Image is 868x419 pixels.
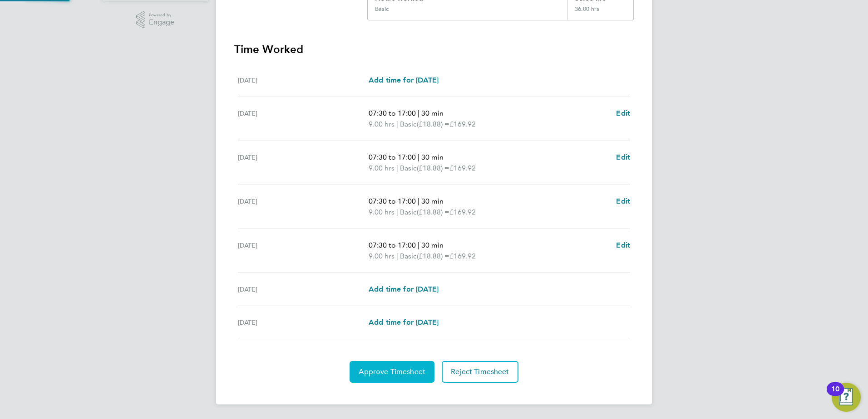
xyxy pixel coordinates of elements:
span: £169.92 [449,208,476,216]
span: 9.00 hrs [369,252,395,260]
div: [DATE] [238,196,369,218]
span: Engage [149,19,174,26]
a: Powered byEngage [136,11,175,29]
span: 9.00 hrs [369,164,395,172]
span: Basic [400,251,417,262]
div: [DATE] [238,284,369,295]
a: Edit [616,240,630,251]
h3: Time Worked [234,42,634,57]
span: 07:30 to 17:00 [369,197,416,205]
span: £169.92 [449,120,476,128]
span: | [418,109,419,117]
div: Basic [375,5,389,13]
a: Edit [616,108,630,119]
div: 10 [831,389,839,401]
span: | [418,197,419,205]
span: £169.92 [449,252,476,260]
div: [DATE] [238,75,369,86]
div: 36.00 hrs [567,5,633,20]
a: Edit [616,196,630,207]
span: Basic [400,207,417,218]
span: Approve Timesheet [359,367,425,376]
span: 30 min [421,153,444,161]
span: Add time for [DATE] [369,76,439,84]
a: Add time for [DATE] [369,284,439,295]
span: (£18.88) = [417,120,449,128]
span: | [418,241,419,249]
div: [DATE] [238,240,369,262]
span: | [396,164,398,172]
span: Edit [616,241,630,249]
span: Add time for [DATE] [369,285,439,293]
div: [DATE] [238,108,369,130]
span: 9.00 hrs [369,208,395,216]
span: (£18.88) = [417,164,449,172]
span: | [396,252,398,260]
span: Edit [616,197,630,205]
span: 07:30 to 17:00 [369,109,416,117]
span: Powered by [149,11,174,19]
span: | [418,153,419,161]
span: Edit [616,153,630,161]
span: Basic [400,163,417,174]
span: 07:30 to 17:00 [369,153,416,161]
div: [DATE] [238,152,369,174]
span: Reject Timesheet [451,367,509,376]
a: Add time for [DATE] [369,317,439,328]
span: £169.92 [449,164,476,172]
span: Basic [400,119,417,130]
button: Approve Timesheet [350,361,434,383]
a: Edit [616,152,630,163]
span: 30 min [421,197,444,205]
span: 30 min [421,241,444,249]
a: Add time for [DATE] [369,75,439,86]
span: | [396,120,398,128]
span: 30 min [421,109,444,117]
span: 9.00 hrs [369,120,395,128]
span: (£18.88) = [417,252,449,260]
span: Edit [616,109,630,117]
span: Add time for [DATE] [369,318,439,326]
button: Reject Timesheet [442,361,518,383]
button: Open Resource Center, 10 new notifications [832,383,861,412]
div: [DATE] [238,317,369,328]
span: (£18.88) = [417,208,449,216]
span: | [396,208,398,216]
span: 07:30 to 17:00 [369,241,416,249]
